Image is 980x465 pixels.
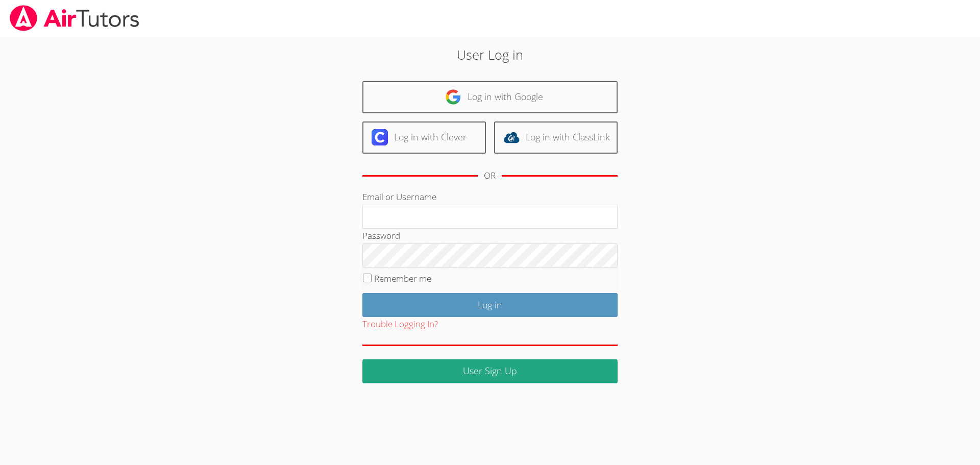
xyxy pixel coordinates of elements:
label: Password [362,230,400,241]
a: User Sign Up [362,359,618,383]
div: OR [484,168,496,183]
a: Log in with Clever [362,121,486,154]
label: Remember me [374,273,431,284]
img: clever-logo-6eab21bc6e7a338710f1a6ff85c0baf02591cd810cc4098c63d3a4b26e2feb20.svg [372,129,388,145]
img: classlink-logo-d6bb404cc1216ec64c9a2012d9dc4662098be43eaf13dc465df04b49fa7ab582.svg [503,129,520,145]
h2: User Log in [226,45,755,64]
a: Log in with ClassLink [494,121,618,154]
img: airtutors_banner-c4298cdbf04f3fff15de1276eac7730deb9818008684d7c2e4769d2f7ddbe033.png [9,5,140,31]
img: google-logo-50288ca7cdecda66e5e0955fdab243c47b7ad437acaf1139b6f446037453330a.svg [445,89,461,105]
a: Log in with Google [362,81,618,113]
button: Trouble Logging In? [362,317,438,332]
input: Log in [362,293,618,317]
label: Email or Username [362,191,436,203]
